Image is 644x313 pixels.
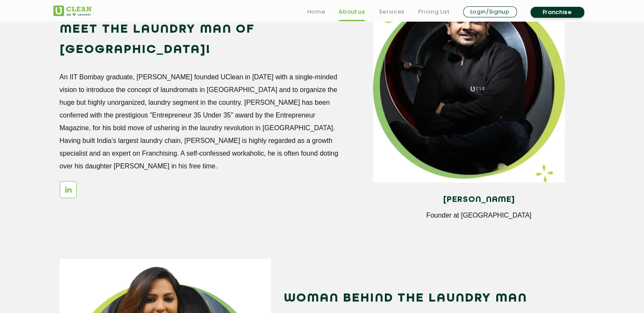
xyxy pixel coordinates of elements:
a: Home [307,7,326,17]
img: UClean Laundry and Dry Cleaning [53,6,91,16]
a: Services [379,7,404,17]
a: About us [339,7,365,17]
h2: WOMAN BEHIND THE LAUNDRY MAN [284,288,564,309]
p: Founder at [GEOGRAPHIC_DATA] [379,212,578,219]
h4: [PERSON_NAME] [379,195,578,204]
a: Franchise [531,7,584,18]
p: An IIT Bombay graduate, [PERSON_NAME] founded UClean in [DATE] with a single-minded vision to int... [60,71,340,173]
h2: Meet the Laundry Man of [GEOGRAPHIC_DATA]! [60,20,340,60]
a: Pricing List [418,7,450,17]
a: Login/Signup [463,6,517,17]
